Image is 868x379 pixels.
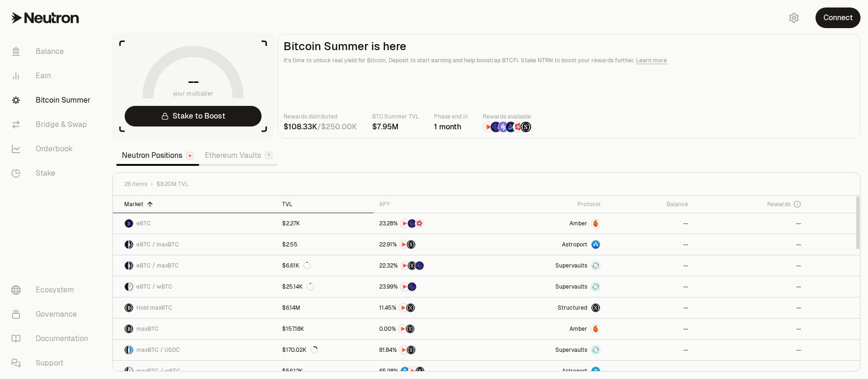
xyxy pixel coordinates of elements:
a: -- [694,340,807,360]
img: wBTC Logo [129,282,133,291]
p: Rewards available [483,112,531,121]
button: NTRNStructured PointsEtherFi Points [379,261,486,270]
a: -- [606,319,694,339]
p: Phase end in [434,112,468,121]
span: maxBTC / USDC [136,346,180,354]
img: NTRN [400,261,409,270]
span: Astroport [562,241,587,248]
img: NTRN [400,219,409,228]
img: EtherFi Points [408,282,416,291]
span: your multiplier [173,89,214,98]
span: Supervaults [555,283,587,290]
a: NTRNEtherFi PointsMars Fragments [374,213,491,234]
span: $8.20M TVL [157,180,188,188]
a: Ethereum Vaults [199,146,278,165]
img: Amber [591,325,600,333]
a: SupervaultsSupervaults [491,255,606,276]
a: -- [606,255,694,276]
a: $170.02K [277,340,374,360]
button: NTRNEtherFi Points [379,282,486,291]
div: $6.14M [282,304,300,312]
img: eBTC Logo [125,261,128,270]
a: $6.61K [277,255,374,276]
a: $2.27K [277,213,374,234]
img: Neutron Logo [187,153,193,159]
p: Rewards distributed [284,112,357,121]
img: Structured Points [408,261,416,270]
img: maxBTC Logo [129,240,133,249]
img: Supervaults [591,346,600,354]
img: ASTRO [401,367,409,375]
a: -- [606,234,694,255]
a: NTRNStructured Points [374,234,491,255]
button: NTRNStructured Points [379,345,486,355]
img: Structured Points [407,346,415,354]
a: maxBTC LogomaxBTC [113,319,277,339]
a: -- [694,297,807,318]
button: NTRNEtherFi PointsMars Fragments [379,219,486,228]
a: StructuredmaxBTC [491,297,606,318]
a: Earn [4,64,101,88]
h1: -- [188,74,199,89]
a: Stake [4,161,101,186]
span: 26 items [124,180,147,188]
a: -- [694,234,807,255]
a: eBTC LogomaxBTC LogoeBTC / maxBTC [113,234,277,255]
span: Supervaults [555,346,587,354]
a: Orderbook [4,137,101,161]
img: Structured Points [521,122,531,132]
span: Supervaults [555,262,587,269]
a: -- [694,276,807,297]
div: 1 month [434,121,468,133]
img: EtherFi Points [491,122,501,132]
div: TVL [282,201,368,208]
img: Mars Fragments [415,219,424,228]
a: -- [606,276,694,297]
a: $6.14M [277,297,374,318]
a: NTRNEtherFi Points [374,276,491,297]
a: Documentation [4,327,101,351]
img: Structured Points [406,304,415,312]
img: NTRN [399,304,407,312]
a: AmberAmber [491,213,606,234]
a: Bridge & Swap [4,112,101,137]
button: NTRNStructured Points [379,240,486,249]
button: Connect [816,7,861,28]
img: Mars Fragments [513,122,524,132]
div: $56.12K [282,367,303,375]
span: Hold maxBTC [136,304,172,312]
a: NTRNStructured Points [374,319,491,339]
a: NTRNStructured Points [374,297,491,318]
p: BTC Summer TVL [372,112,419,121]
img: Structured Points [416,367,424,375]
a: NTRNStructured Points [374,340,491,360]
span: eBTC / maxBTC [136,241,179,248]
img: Structured Points [406,325,414,333]
div: Market [124,201,271,208]
a: Neutron Positions [116,146,199,165]
a: -- [694,255,807,276]
div: $170.02K [282,346,318,354]
a: Governance [4,302,101,327]
img: Structured Points [407,240,415,249]
a: -- [606,213,694,234]
img: maxBTC Logo [125,304,133,312]
div: $2.27K [282,220,300,227]
img: Supervaults [591,282,600,291]
a: -- [694,213,807,234]
div: Protocol [497,201,600,208]
a: eBTC LogoeBTC [113,213,277,234]
img: maxBTC Logo [125,325,133,333]
a: SupervaultsSupervaults [491,340,606,360]
span: maxBTC / wBTC [136,367,180,375]
button: NTRNStructured Points [379,303,486,312]
img: NTRN [400,282,409,291]
button: NTRNStructured Points [379,324,486,334]
div: $157.18K [282,325,304,333]
img: eBTC Logo [125,219,133,228]
p: It's time to unlock real yield for Bitcoin. Deposit to start earning and help boostrap BTCFi. Sta... [284,56,854,65]
img: NTRN [399,240,408,249]
div: $25.14K [282,283,314,290]
div: APY [379,201,486,208]
img: Solv Points [498,122,509,132]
